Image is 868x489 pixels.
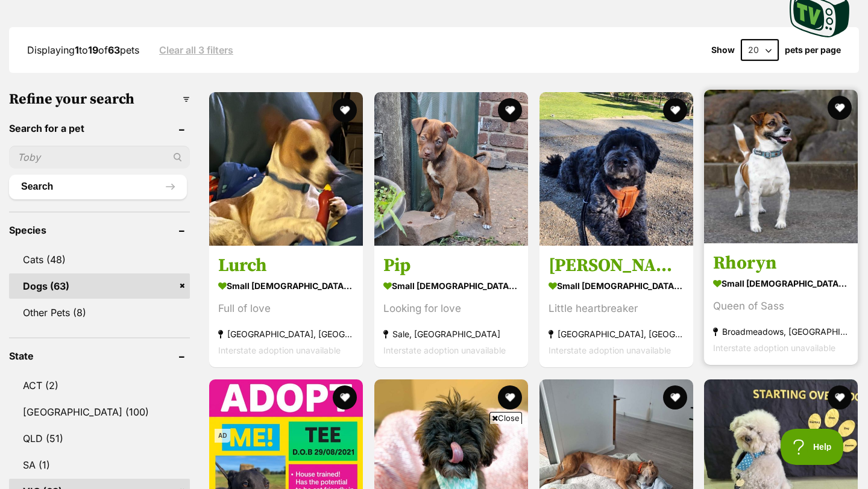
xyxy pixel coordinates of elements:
button: favourite [498,98,522,122]
h3: Rhoryn [713,252,849,275]
a: SA (1) [9,452,190,478]
strong: [GEOGRAPHIC_DATA], [GEOGRAPHIC_DATA] [549,326,684,343]
strong: [GEOGRAPHIC_DATA], [GEOGRAPHIC_DATA] [218,326,354,343]
header: State [9,350,190,361]
button: Search [9,175,187,199]
strong: small [DEMOGRAPHIC_DATA] Dog [383,278,519,295]
strong: Sale, [GEOGRAPHIC_DATA] [383,326,519,343]
img: Lurch - Fox Terrier x Chihuahua Dog [209,92,363,246]
h3: Refine your search [9,91,190,108]
button: favourite [828,96,852,120]
span: Show [711,45,735,55]
strong: 63 [108,44,120,56]
div: Full of love [218,301,354,317]
iframe: Advertisement [215,429,653,483]
span: Interstate adoption unavailable [713,343,835,354]
button: favourite [333,98,357,122]
div: Looking for love [383,301,519,317]
div: Queen of Sass [713,299,849,315]
a: Pip small [DEMOGRAPHIC_DATA] Dog Looking for love Sale, [GEOGRAPHIC_DATA] Interstate adoption una... [374,246,528,368]
h3: [PERSON_NAME] [549,255,684,278]
img: Rhoryn - Fox Terrier Dog [704,90,858,243]
a: Cats (48) [9,247,190,272]
strong: small [DEMOGRAPHIC_DATA] Dog [713,275,849,293]
a: ACT (2) [9,373,190,398]
input: Toby [9,146,190,169]
strong: 1 [75,44,79,56]
strong: small [DEMOGRAPHIC_DATA] Dog [549,278,684,295]
label: pets per page [785,45,841,55]
div: Little heartbreaker [549,301,684,317]
span: Close [489,412,522,424]
a: Dogs (63) [9,273,190,299]
iframe: Help Scout Beacon - Open [781,429,844,465]
a: Lurch small [DEMOGRAPHIC_DATA] Dog Full of love [GEOGRAPHIC_DATA], [GEOGRAPHIC_DATA] Interstate a... [209,246,363,368]
span: Interstate adoption unavailable [383,346,506,356]
button: favourite [662,98,687,122]
img: Pip - Border Collie Dog [374,92,528,246]
span: Interstate adoption unavailable [549,346,671,356]
h3: Lurch [218,255,354,278]
a: Clear all 3 filters [159,45,233,55]
span: AD [215,429,230,443]
span: Displaying to of pets [27,44,139,56]
button: favourite [662,385,687,410]
a: Rhoryn small [DEMOGRAPHIC_DATA] Dog Queen of Sass Broadmeadows, [GEOGRAPHIC_DATA] Interstate adop... [704,243,858,366]
a: Other Pets (8) [9,300,190,325]
img: Romeo Valenti - Maltese x Poodle Dog [539,92,693,246]
a: [PERSON_NAME] small [DEMOGRAPHIC_DATA] Dog Little heartbreaker [GEOGRAPHIC_DATA], [GEOGRAPHIC_DAT... [539,246,693,368]
strong: 19 [88,44,98,56]
button: favourite [828,385,852,410]
a: [GEOGRAPHIC_DATA] (100) [9,399,190,425]
header: Search for a pet [9,123,190,134]
header: Species [9,225,190,235]
strong: Broadmeadows, [GEOGRAPHIC_DATA] [713,324,849,340]
span: Interstate adoption unavailable [218,346,341,356]
button: favourite [498,385,522,410]
a: QLD (51) [9,426,190,451]
strong: small [DEMOGRAPHIC_DATA] Dog [218,278,354,295]
h3: Pip [383,255,519,278]
button: favourite [333,385,357,410]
